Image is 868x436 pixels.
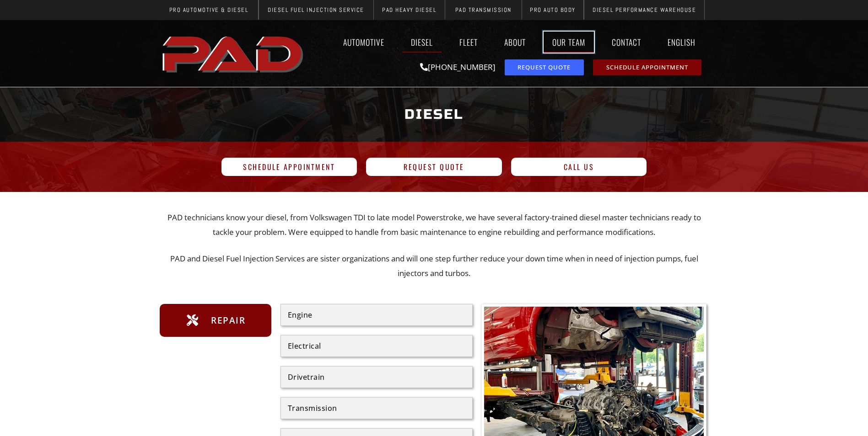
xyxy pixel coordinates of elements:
a: Diesel [402,32,442,53]
div: Engine [288,311,465,319]
a: schedule repair or service appointment [593,59,701,75]
span: Request Quote [518,64,571,70]
span: Diesel Performance Warehouse [593,7,696,13]
a: Request Quote [366,158,502,176]
a: Schedule Appointment [221,158,357,176]
nav: Menu [308,32,709,53]
span: Call Us [564,163,594,170]
span: Pro Automotive & Diesel [169,7,248,13]
p: PAD technicians know your diesel, from Volkswagen TDI to late model Powerstroke, we have several ... [160,210,709,240]
span: PAD Heavy Diesel [382,7,436,13]
h1: Diesel [164,97,704,132]
a: About [496,32,534,53]
a: Our Team [544,32,594,53]
span: Schedule Appointment [606,64,688,70]
span: Diesel Fuel Injection Service [268,7,364,13]
a: Fleet [451,32,486,53]
div: Drivetrain [288,373,465,381]
a: Call Us [511,158,647,176]
a: Automotive [334,32,393,53]
span: PAD Transmission [455,7,512,13]
a: [PHONE_NUMBER] [420,62,496,72]
div: Electrical [288,342,465,350]
p: PAD and Diesel Fuel Injection Services are sister organizations and will one step further reduce ... [160,251,709,281]
a: pro automotive and diesel home page [160,29,308,78]
a: Contact [603,32,650,53]
img: The image shows the word "PAD" in bold, red, uppercase letters with a slight shadow effect. [160,29,308,78]
span: Request Quote [404,163,464,170]
span: Pro Auto Body [530,7,576,13]
div: Transmission [288,404,465,412]
a: English [659,32,709,53]
span: Repair [209,313,245,328]
a: request a service or repair quote [505,59,584,75]
span: Schedule Appointment [243,163,335,170]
